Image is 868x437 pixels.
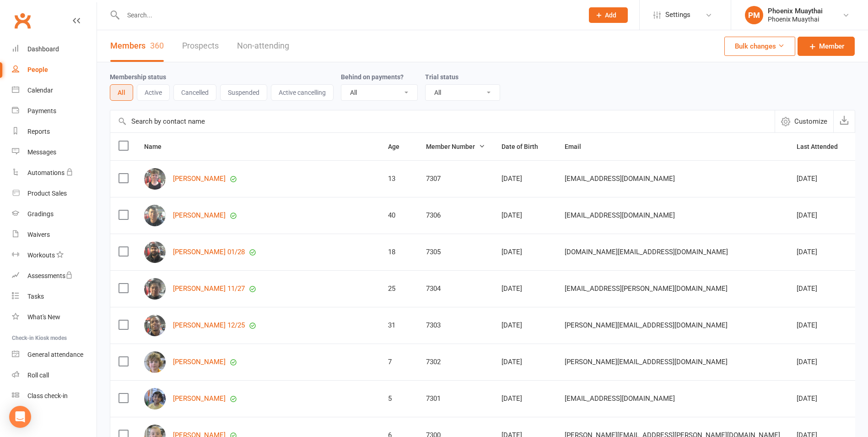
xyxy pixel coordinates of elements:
div: 13 [388,175,410,183]
a: Reports [12,121,97,142]
input: Search by contact name [110,110,775,132]
img: Axel [144,351,166,373]
span: [EMAIL_ADDRESS][PERSON_NAME][DOMAIN_NAME] [565,280,728,297]
div: 7303 [426,322,485,329]
div: [DATE] [797,322,848,329]
a: [PERSON_NAME] 12/25 [173,322,245,329]
span: Customize [794,116,827,127]
a: Assessments [12,266,97,286]
span: Date of Birth [501,143,548,150]
div: 360 [150,41,164,50]
button: Date of Birth [501,141,548,152]
div: [DATE] [797,175,848,183]
a: Payments [12,101,97,121]
div: Phoenix Muaythai [768,15,823,23]
div: 7305 [426,248,485,256]
span: [PERSON_NAME][EMAIL_ADDRESS][DOMAIN_NAME] [565,353,728,371]
div: Payments [27,107,56,115]
label: Membership status [110,73,166,81]
span: Add [605,11,616,19]
button: Email [565,141,591,152]
a: Roll call [12,365,97,386]
span: [EMAIL_ADDRESS][DOMAIN_NAME] [565,170,675,187]
a: Calendar [12,80,97,101]
div: 5 [388,395,410,403]
label: Trial status [425,73,458,81]
a: Non-attending [237,30,289,62]
span: [PERSON_NAME][EMAIL_ADDRESS][DOMAIN_NAME] [565,317,728,334]
div: People [27,66,48,73]
label: Behind on payments? [341,73,404,81]
div: Class check-in [27,392,68,399]
img: Abdulrehman [144,241,166,263]
div: Product Sales [27,190,67,197]
span: Member [819,41,844,52]
a: [PERSON_NAME] [173,212,226,219]
button: Add [589,7,628,23]
div: 7307 [426,175,485,183]
div: 31 [388,322,410,329]
div: [DATE] [797,395,848,403]
a: Automations [12,163,97,183]
a: Member [798,37,855,56]
div: 7301 [426,395,485,403]
a: [PERSON_NAME] [173,358,226,366]
span: Member Number [426,143,485,150]
span: [DOMAIN_NAME][EMAIL_ADDRESS][DOMAIN_NAME] [565,243,728,261]
div: Open Intercom Messenger [9,406,31,428]
a: Tasks [12,286,97,307]
a: Dashboard [12,39,97,60]
button: Name [144,141,172,152]
img: Cillian [144,168,166,190]
button: Customize [775,110,833,132]
div: [DATE] [797,358,848,366]
a: Workouts [12,245,97,266]
a: Gradings [12,204,97,224]
span: Email [565,143,591,150]
a: People [12,60,97,80]
img: Rajveer [144,388,166,410]
input: Search... [120,9,577,22]
div: What's New [27,313,60,321]
div: Reports [27,128,50,135]
div: PM [745,6,763,24]
div: Waivers [27,231,50,238]
div: Phoenix Muaythai [768,7,823,15]
div: 40 [388,212,410,219]
div: Messages [27,148,56,156]
div: [DATE] [501,322,548,329]
div: 7304 [426,285,485,293]
div: 25 [388,285,410,293]
button: Age [388,141,410,152]
button: All [110,84,133,101]
div: [DATE] [501,395,548,403]
div: Tasks [27,293,44,300]
button: Cancelled [173,84,216,101]
div: [DATE] [501,212,548,219]
button: Bulk changes [724,37,795,56]
a: Messages [12,142,97,163]
a: [PERSON_NAME] [173,395,226,403]
div: [DATE] [797,285,848,293]
div: General attendance [27,351,83,358]
button: Member Number [426,141,485,152]
a: Clubworx [11,9,34,32]
span: [EMAIL_ADDRESS][DOMAIN_NAME] [565,390,675,407]
div: 7 [388,358,410,366]
button: Suspended [220,84,267,101]
a: [PERSON_NAME] [173,175,226,183]
a: [PERSON_NAME] 01/28 [173,248,245,256]
a: Waivers [12,224,97,245]
span: [EMAIL_ADDRESS][DOMAIN_NAME] [565,207,675,224]
span: Name [144,143,172,150]
a: What's New [12,307,97,328]
div: Assessments [27,272,73,279]
div: [DATE] [501,175,548,183]
span: Last Attended [797,143,848,150]
div: Roll call [27,371,49,379]
a: Product Sales [12,183,97,204]
div: Calendar [27,87,53,94]
img: Eddy [144,278,166,300]
div: [DATE] [501,358,548,366]
span: Settings [665,5,690,25]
